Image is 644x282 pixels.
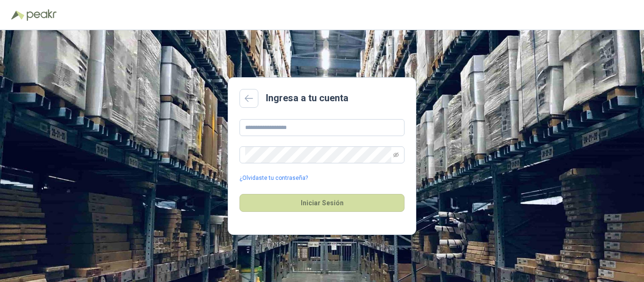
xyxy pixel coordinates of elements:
img: Peakr [26,9,57,21]
img: Logo [11,10,25,20]
button: Iniciar Sesión [239,194,405,212]
h2: Ingresa a tu cuenta [266,91,348,105]
a: ¿Olvidaste tu contraseña? [239,174,308,183]
span: eye-invisible [393,152,399,158]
